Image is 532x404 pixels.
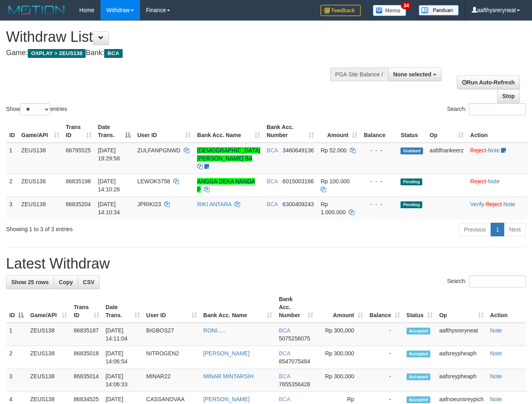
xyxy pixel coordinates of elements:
[469,103,526,115] input: Search:
[6,174,18,197] td: 2
[203,373,254,379] a: MINAR MINTARSIH
[203,350,250,357] a: [PERSON_NAME]
[366,292,403,323] th: Balance: activate to sort column ascending
[364,146,394,154] div: - - -
[98,178,120,193] span: [DATE] 14:10:26
[6,275,54,289] a: Show 25 rows
[28,49,86,58] span: OXPLAY > ZEUS138
[316,323,366,346] td: Rp 300,000
[20,103,50,115] select: Showentries
[267,178,278,185] span: BCA
[436,369,487,392] td: aafsreypheaph
[497,89,520,103] a: Stop
[27,369,70,392] td: ZEUS138
[401,148,423,154] span: Grabbed
[279,350,290,357] span: BCA
[467,143,528,174] td: ·
[283,201,314,207] span: Copy 6300409243 to clipboard
[197,178,255,193] a: ANGGA DEKA NANDA P
[469,275,526,287] input: Search:
[397,120,426,143] th: Status
[419,5,459,16] img: panduan.png
[98,201,120,215] span: [DATE] 14:10:34
[18,120,63,143] th: Game/API: activate to sort column ascending
[103,346,143,369] td: [DATE] 14:06:54
[403,292,436,323] th: Status: activate to sort column ascending
[283,147,314,154] span: Copy 3460649136 to clipboard
[407,351,431,357] span: Accepted
[203,396,250,402] a: [PERSON_NAME]
[95,120,134,143] th: Date Trans.: activate to sort column descending
[6,4,67,16] img: MOTION_logo.png
[317,120,360,143] th: Amount: activate to sort column ascending
[361,120,398,143] th: Balance
[401,2,412,9] span: 34
[18,174,63,197] td: ZEUS138
[447,275,526,287] label: Search:
[6,292,27,323] th: ID: activate to sort column descending
[279,373,290,379] span: BCA
[263,120,317,143] th: Bank Acc. Number: activate to sort column ascending
[6,103,67,115] label: Show entries
[459,223,491,236] a: Previous
[6,29,347,45] h1: Withdraw List
[407,328,431,334] span: Accepted
[137,178,170,185] span: LEWOK5758
[407,373,431,380] span: Accepted
[279,335,310,342] span: Copy 5075256075 to clipboard
[488,178,500,185] a: Note
[490,396,502,402] a: Note
[283,178,314,185] span: Copy 6015003166 to clipboard
[275,292,316,323] th: Bank Acc. Number: activate to sort column ascending
[279,381,310,388] span: Copy 7655356428 to clipboard
[103,369,143,392] td: [DATE] 14:06:33
[491,223,504,236] a: 1
[366,323,403,346] td: -
[59,279,73,285] span: Copy
[143,346,200,369] td: NITROGEN2
[320,147,347,154] span: Rp 52.000
[470,201,484,207] a: Verify
[197,201,231,207] a: RIKI ANTARA
[83,279,94,285] span: CSV
[393,71,431,78] span: None selected
[6,197,18,219] td: 3
[70,346,102,369] td: 86835018
[63,120,95,143] th: Trans ID: activate to sort column ascending
[470,147,486,154] a: Reject
[134,120,194,143] th: User ID: activate to sort column ascending
[104,49,122,58] span: BCA
[436,292,487,323] th: Op: activate to sort column ascending
[467,120,528,143] th: Action
[66,147,91,154] span: 86795525
[320,178,349,185] span: Rp 100.000
[486,201,502,207] a: Reject
[18,197,63,219] td: ZEUS138
[279,396,290,402] span: BCA
[490,327,502,334] a: Note
[487,292,526,323] th: Action
[137,147,180,154] span: ZULFANPGNWD
[98,147,120,162] span: [DATE] 19:29:58
[6,256,526,272] h1: Latest Withdraw
[279,358,310,365] span: Copy 8547075484 to clipboard
[426,143,467,174] td: aafdhankeerz
[6,346,27,369] td: 2
[490,350,502,357] a: Note
[401,201,422,208] span: Pending
[503,201,516,207] a: Note
[6,49,347,57] h4: Game: Bank:
[70,323,102,346] td: 86835187
[488,147,500,154] a: Note
[78,275,100,289] a: CSV
[197,147,260,162] a: [DEMOGRAPHIC_DATA][PERSON_NAME] BA
[373,5,407,16] img: Button%20Memo.svg
[320,201,345,215] span: Rp 1.000.000
[316,292,366,323] th: Amount: activate to sort column ascending
[279,327,290,334] span: BCA
[11,279,49,285] span: Show 25 rows
[143,292,200,323] th: User ID: activate to sort column ascending
[320,5,361,16] img: Feedback.jpg
[27,346,70,369] td: ZEUS138
[6,369,27,392] td: 3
